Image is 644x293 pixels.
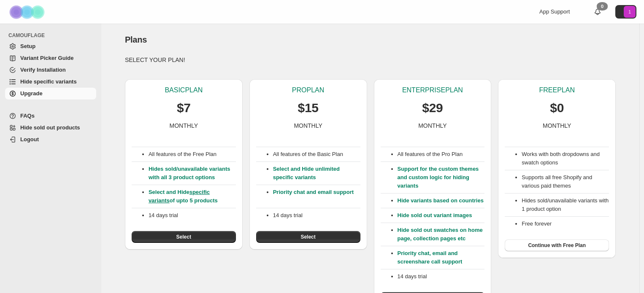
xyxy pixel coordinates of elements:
span: Continue with Free Plan [528,242,586,249]
p: Hide sold out swatches on home page, collection pages etc [398,226,485,243]
p: All features of the Basic Plan [273,150,360,159]
p: Support for the custom themes and custom logic for hiding variants [398,165,485,190]
a: Hide sold out products [5,122,96,134]
span: Setup [20,43,35,49]
p: 14 days trial [273,211,360,220]
span: Upgrade [20,90,43,97]
span: Verify Installation [20,67,66,73]
p: All features of the Pro Plan [398,150,485,159]
a: 0 [593,8,602,16]
p: 14 days trial [149,211,236,220]
img: Camouflage [7,0,49,24]
span: Select [176,234,191,240]
button: Select [132,231,236,243]
p: Priority chat and email support [273,188,360,205]
span: Variant Picker Guide [20,55,73,61]
span: Select [300,234,315,240]
p: MONTHLY [543,121,571,130]
p: Hide sold out variant images [398,211,485,220]
text: 1 [628,9,631,14]
p: Priority chat, email and screenshare call support [398,249,485,266]
span: Avatar with initials 1 [624,6,636,18]
span: Plans [125,35,147,44]
span: Hide specific variants [20,78,77,85]
span: CAMOUFLAGE [8,32,97,39]
a: Variant Picker Guide [5,52,96,64]
button: Avatar with initials 1 [615,5,636,19]
p: 14 days trial [398,272,485,281]
p: MONTHLY [170,121,198,130]
a: Logout [5,134,96,145]
p: SELECT YOUR PLAN! [125,56,616,64]
p: BASIC PLAN [165,86,203,94]
p: Hides sold/unavailable variants with all 3 product options [149,165,236,182]
li: Works with both dropdowns and swatch options [522,150,609,167]
p: All features of the Free Plan [149,150,236,159]
p: Select and Hide unlimited specific variants [273,165,360,182]
span: FAQs [20,113,35,119]
li: Hides sold/unavailable variants with 1 product option [522,196,609,213]
p: MONTHLY [418,121,446,130]
span: App Support [539,8,570,15]
p: PRO PLAN [292,86,324,94]
a: FAQs [5,110,96,122]
p: $29 [422,99,443,116]
span: Hide sold out products [20,124,80,131]
button: Select [256,231,360,243]
p: $15 [298,99,319,116]
p: MONTHLY [294,121,322,130]
p: ENTERPRISE PLAN [402,86,463,94]
a: Setup [5,40,96,52]
p: Select and Hide of upto 5 products [149,188,236,205]
a: Verify Installation [5,64,96,76]
p: $0 [550,99,564,116]
p: $7 [177,99,191,116]
li: Supports all free Shopify and various paid themes [522,173,609,190]
a: Upgrade [5,88,96,99]
li: Free forever [522,220,609,228]
span: Logout [20,136,39,142]
button: Continue with Free Plan [505,239,609,251]
a: Hide specific variants [5,76,96,88]
div: 0 [597,2,608,11]
p: Hide variants based on countries [398,196,485,205]
p: FREE PLAN [539,86,574,94]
